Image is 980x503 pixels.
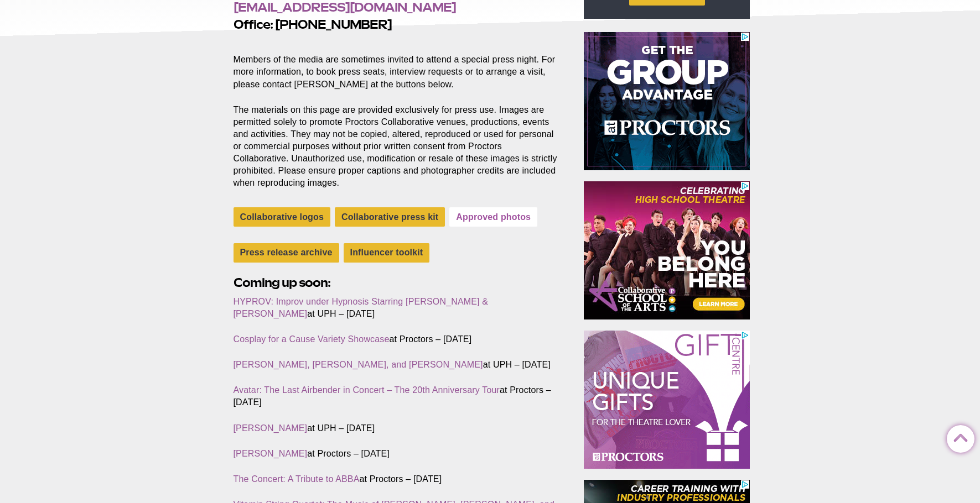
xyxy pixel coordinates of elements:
p: at UPH – [DATE] [234,422,559,434]
a: Approved photos [449,207,537,227]
p: at Proctors – [DATE] [234,384,559,408]
h2: Coming up soon: [234,274,559,291]
a: Avatar: The Last Airbender in Concert – The 20th Anniversary Tour [234,385,500,395]
a: Press release archive [234,243,339,263]
p: at Proctors – [DATE] [234,473,559,485]
p: Members of the media are sometimes invited to attend a special press night. For more information,... [234,41,559,90]
iframe: Advertisement [584,32,750,170]
a: Collaborative press kit [335,207,445,227]
a: Collaborative logos [234,207,331,227]
a: The Concert: A Tribute to ABBA [234,474,360,484]
a: Cosplay for a Cause Variety Showcase [234,334,390,344]
iframe: Advertisement [584,331,750,469]
p: The materials on this page are provided exclusively for press use. Images are permitted solely to... [234,104,559,190]
a: Back to Top [947,426,969,448]
p: at Proctors – [DATE] [234,448,559,460]
iframe: Advertisement [584,181,750,319]
a: HYPROV: Improv under Hypnosis Starring [PERSON_NAME] & [PERSON_NAME] [234,297,489,318]
a: [PERSON_NAME], [PERSON_NAME], and [PERSON_NAME] [234,360,483,369]
a: Influencer toolkit [344,243,430,263]
a: [PERSON_NAME] [234,449,308,458]
p: at UPH – [DATE] [234,296,559,320]
a: [PERSON_NAME] [234,423,308,433]
p: at UPH – [DATE] [234,359,559,371]
p: at Proctors – [DATE] [234,333,559,345]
